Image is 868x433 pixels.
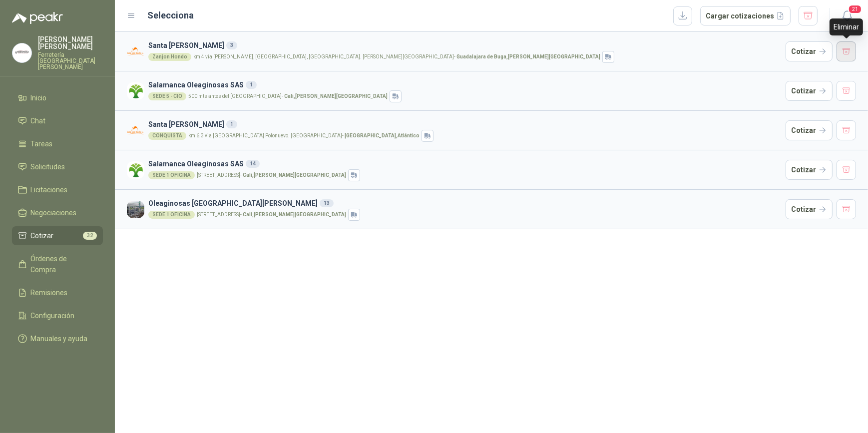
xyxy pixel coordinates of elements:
[148,8,194,22] h2: Selecciona
[38,52,103,70] p: Ferretería [GEOGRAPHIC_DATA][PERSON_NAME]
[148,211,195,219] div: SEDE 1 OFICINA
[838,7,856,25] button: 21
[246,160,260,168] div: 14
[31,161,65,172] span: Solicitudes
[830,18,863,35] div: Eliminar
[12,134,103,153] a: Tareas
[226,120,237,128] div: 1
[786,41,833,61] button: Cotizar
[148,198,782,209] h3: Oleaginosas [GEOGRAPHIC_DATA][PERSON_NAME]
[786,199,833,219] button: Cotizar
[226,41,237,49] div: 3
[31,253,93,275] span: Órdenes de Compra
[148,132,186,140] div: CONQUISTA
[31,230,54,241] span: Cotizar
[31,138,53,149] span: Tareas
[12,306,103,325] a: Configuración
[12,157,103,176] a: Solicitudes
[197,212,346,217] p: [STREET_ADDRESS] -
[31,207,77,218] span: Negociaciones
[320,199,334,207] div: 13
[12,203,103,222] a: Negociaciones
[12,329,103,348] a: Manuales y ayuda
[12,180,103,199] a: Licitaciones
[127,201,144,218] img: Company Logo
[38,36,103,50] p: [PERSON_NAME] [PERSON_NAME]
[127,43,144,60] img: Company Logo
[148,119,782,130] h3: Santa [PERSON_NAME]
[193,54,600,59] p: km 4 via [PERSON_NAME], [GEOGRAPHIC_DATA], [GEOGRAPHIC_DATA]. [PERSON_NAME][GEOGRAPHIC_DATA] -
[148,158,782,169] h3: Salamanca Oleaginosas SAS
[786,160,833,180] button: Cotizar
[786,120,833,140] button: Cotizar
[12,43,31,62] img: Company Logo
[786,81,833,101] button: Cotizar
[127,82,144,100] img: Company Logo
[31,184,68,195] span: Licitaciones
[83,232,97,240] span: 32
[188,94,388,99] p: 500 mts antes del [GEOGRAPHIC_DATA] -
[31,92,47,103] span: Inicio
[243,172,346,178] strong: Cali , [PERSON_NAME][GEOGRAPHIC_DATA]
[12,226,103,245] a: Cotizar32
[31,310,75,321] span: Configuración
[127,161,144,179] img: Company Logo
[148,53,191,61] div: Zanjon Hondo
[284,93,388,99] strong: Cali , [PERSON_NAME][GEOGRAPHIC_DATA]
[197,173,346,178] p: [STREET_ADDRESS] -
[243,212,346,217] strong: Cali , [PERSON_NAME][GEOGRAPHIC_DATA]
[12,12,63,24] img: Logo peakr
[31,115,46,126] span: Chat
[12,88,103,107] a: Inicio
[31,287,68,298] span: Remisiones
[148,171,195,179] div: SEDE 1 OFICINA
[148,92,186,100] div: SEDE 5 - CIO
[12,283,103,302] a: Remisiones
[246,81,257,89] div: 1
[12,111,103,130] a: Chat
[127,122,144,139] img: Company Logo
[31,333,88,344] span: Manuales y ayuda
[848,4,862,14] span: 21
[456,54,600,59] strong: Guadalajara de Buga , [PERSON_NAME][GEOGRAPHIC_DATA]
[188,133,420,138] p: km 6.3 via [GEOGRAPHIC_DATA] Polonuevo. [GEOGRAPHIC_DATA] -
[148,79,782,90] h3: Salamanca Oleaginosas SAS
[700,6,791,26] button: Cargar cotizaciones
[12,249,103,279] a: Órdenes de Compra
[148,40,782,51] h3: Santa [PERSON_NAME]
[345,133,420,138] strong: [GEOGRAPHIC_DATA] , Atlántico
